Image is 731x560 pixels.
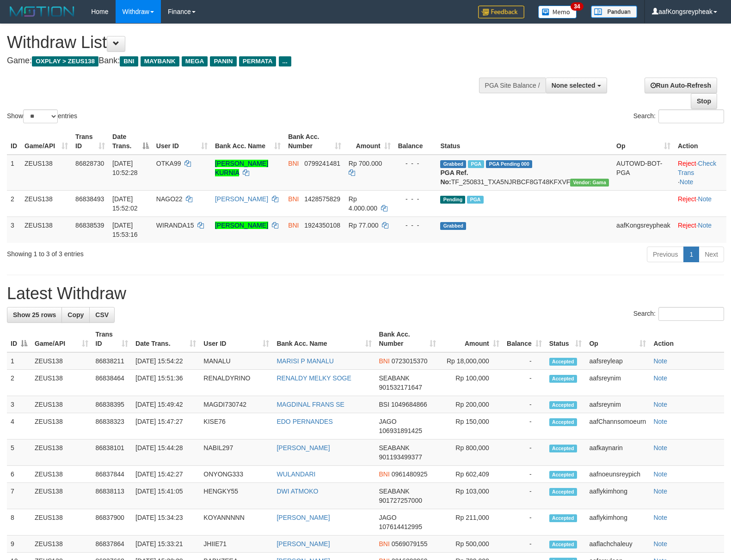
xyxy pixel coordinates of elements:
[200,396,273,413] td: MAGDI730742
[503,396,546,413] td: -
[7,246,298,259] div: Showing 1 to 3 of 3 entries
[503,483,546,509] td: -
[585,413,650,440] td: aafChannsomoeurn
[674,217,726,243] td: ·
[276,357,333,365] a: MARISI P MANALU
[440,160,466,168] span: Grabbed
[288,160,299,167] span: BNI
[440,326,503,352] th: Amount: activate to sort column ascending
[379,384,422,391] span: Copy 901532171647 to clipboard
[653,444,667,452] a: Note
[156,222,194,229] span: WIRANDA15
[92,352,132,370] td: 86838211
[200,326,273,352] th: User ID: activate to sort column ascending
[276,514,330,521] a: [PERSON_NAME]
[239,56,276,66] span: PERMATA
[653,374,667,382] a: Note
[61,307,90,323] a: Copy
[570,179,609,187] span: Vendor URL: https://trx31.1velocity.biz
[32,56,98,66] span: OXPLAY > ZEUS138
[379,540,390,548] span: BNI
[436,155,613,191] td: TF_250831_TXA5NJRBCF8GT48KFXVF
[585,396,650,413] td: aafsreynim
[503,536,546,553] td: -
[398,221,433,230] div: - - -
[132,466,200,483] td: [DATE] 15:42:27
[503,440,546,466] td: -
[21,155,72,191] td: ZEUS138
[658,109,724,123] input: Search:
[92,536,132,553] td: 86837864
[613,217,674,243] td: aafKongsreypheak
[552,82,596,89] span: None selected
[156,195,183,203] span: NAGO22
[132,352,200,370] td: [DATE] 15:54:22
[132,536,200,553] td: [DATE] 15:33:21
[440,370,503,396] td: Rp 100,000
[72,128,109,155] th: Trans ID: activate to sort column ascending
[182,56,208,66] span: MEGA
[549,401,577,409] span: Accepted
[276,470,315,478] a: WULANDARI
[75,195,104,203] span: 86838493
[7,483,31,509] td: 7
[440,440,503,466] td: Rp 800,000
[276,444,330,452] a: [PERSON_NAME]
[31,483,92,509] td: ZEUS138
[200,370,273,396] td: RENALDYRINO
[698,222,712,229] a: Note
[92,466,132,483] td: 86837844
[585,370,650,396] td: aafsreynim
[674,128,726,155] th: Action
[92,370,132,396] td: 86838464
[304,160,340,167] span: Copy 0799241481 to clipboard
[21,217,72,243] td: ZEUS138
[379,357,390,365] span: BNI
[379,374,410,382] span: SEABANK
[7,217,21,243] td: 3
[653,470,667,478] a: Note
[503,509,546,536] td: -
[613,128,674,155] th: Op: activate to sort column ascending
[549,541,577,548] span: Accepted
[31,440,92,466] td: ZEUS138
[379,470,390,478] span: BNI
[698,195,712,203] a: Note
[549,488,577,496] span: Accepted
[31,352,92,370] td: ZEUS138
[633,109,724,123] label: Search:
[7,190,21,217] td: 2
[653,357,667,365] a: Note
[585,483,650,509] td: aaflykimhong
[7,284,724,303] h1: Latest Withdraw
[674,190,726,217] td: ·
[468,160,484,168] span: Marked by aafsreyleap
[683,247,699,262] a: 1
[215,160,268,176] a: [PERSON_NAME] KURNIA
[21,190,72,217] td: ZEUS138
[31,370,92,396] td: ZEUS138
[440,483,503,509] td: Rp 103,000
[141,56,179,66] span: MAYBANK
[379,444,410,452] span: SEABANK
[375,326,440,352] th: Bank Acc. Number: activate to sort column ascending
[31,509,92,536] td: ZEUS138
[7,326,31,352] th: ID: activate to sort column descending
[132,413,200,440] td: [DATE] 15:47:27
[653,514,667,521] a: Note
[585,466,650,483] td: aafnoeunsreypich
[658,307,724,321] input: Search:
[132,440,200,466] td: [DATE] 15:44:28
[200,440,273,466] td: NABIL297
[7,536,31,553] td: 9
[650,326,724,352] th: Action
[503,352,546,370] td: -
[678,222,696,229] a: Reject
[68,311,84,319] span: Copy
[7,396,31,413] td: 3
[585,326,650,352] th: Op: activate to sort column ascending
[585,536,650,553] td: aaflachchaleuy
[92,440,132,466] td: 86838101
[546,78,607,93] button: None selected
[132,396,200,413] td: [DATE] 15:49:42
